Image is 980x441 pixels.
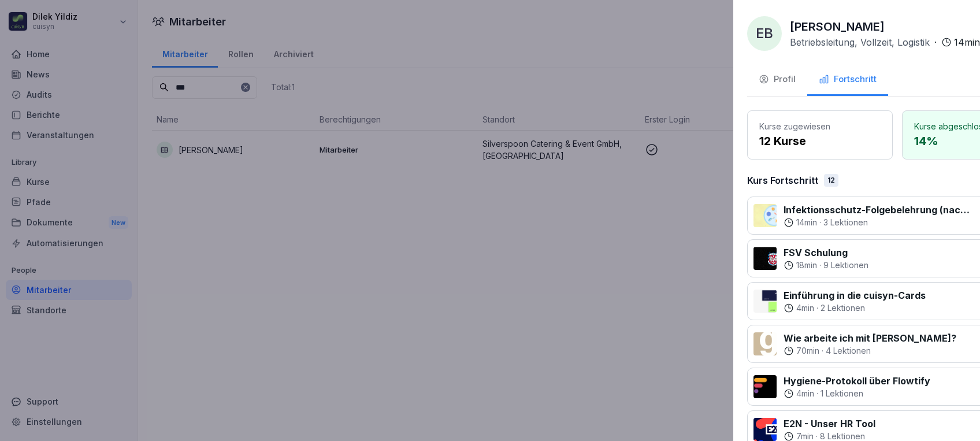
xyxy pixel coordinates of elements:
p: Kurse zugewiesen [759,120,881,132]
p: Einführung in die cuisyn-Cards [784,288,926,302]
p: 2 Lektionen [821,302,865,314]
p: Hygiene-Protokoll über Flowtify [784,374,930,388]
p: Betriebsleitung, Vollzeit, Logistik [790,35,930,49]
button: Fortschritt [807,65,888,96]
div: · [790,35,980,49]
p: Kurs Fortschritt [747,173,818,187]
p: 4 min [796,302,814,314]
p: 1 Lektionen [821,388,863,399]
p: 3 Lektionen [823,217,868,228]
p: Infektionsschutz-Folgebelehrung (nach §43 IfSG) [784,203,971,217]
div: · [784,217,971,228]
div: Fortschritt [819,73,877,86]
div: Profil [759,73,796,86]
button: Profil [747,65,807,96]
p: 14 min [954,35,980,49]
p: 9 Lektionen [823,260,868,271]
p: Wie arbeite ich mit [PERSON_NAME]? [784,331,956,345]
p: 14 min [796,217,817,228]
p: [PERSON_NAME] [790,18,885,35]
div: · [784,388,930,399]
p: 4 Lektionen [826,345,871,357]
p: 4 min [796,388,814,399]
div: · [784,345,956,357]
p: 18 min [796,260,817,271]
div: EB [747,16,782,51]
div: 12 [824,174,838,187]
p: FSV Schulung [784,246,868,260]
p: 70 min [796,345,819,357]
p: 12 Kurse [759,132,881,150]
div: · [784,302,926,314]
p: E2N - Unser HR Tool [784,417,875,431]
div: · [784,260,868,271]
